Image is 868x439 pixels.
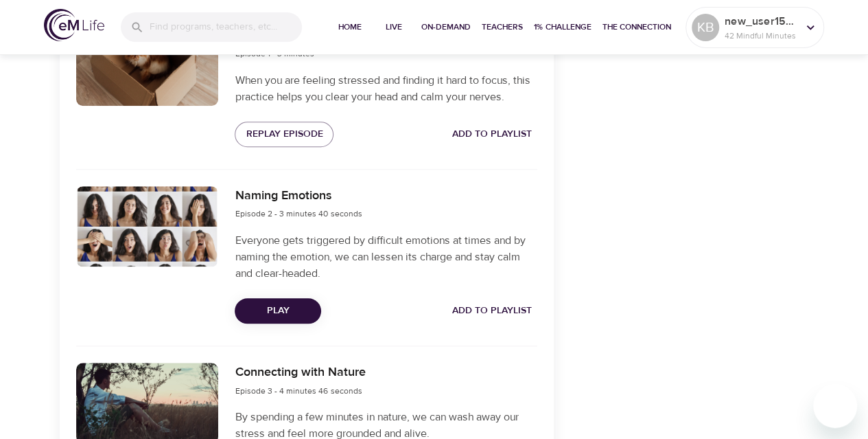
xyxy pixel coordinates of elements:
[813,384,857,428] iframe: Button to launch messaging window
[246,302,310,319] span: Play
[333,20,366,34] span: Home
[452,302,532,319] span: Add to Playlist
[377,20,410,34] span: Live
[452,126,532,143] span: Add to Playlist
[235,232,537,282] p: Everyone gets triggered by difficult emotions at times and by naming the emotion, we can lessen i...
[235,186,362,206] h6: Naming Emotions
[235,72,537,105] p: When you are feeling stressed and finding it hard to focus, this practice helps you clear your he...
[44,9,104,41] img: logo
[534,20,591,34] span: 1% Challenge
[235,385,362,396] span: Episode 3 - 4 minutes 46 seconds
[692,14,719,41] div: KB
[246,126,322,143] span: Replay Episode
[235,208,362,219] span: Episode 2 - 3 minutes 40 seconds
[235,122,333,147] button: Replay Episode
[602,20,671,34] span: The Connection
[725,30,797,42] p: 42 Mindful Minutes
[447,122,537,147] button: Add to Playlist
[725,13,797,30] p: new_user1566398724
[421,20,471,34] span: On-Demand
[482,20,523,34] span: Teachers
[150,12,302,42] input: Find programs, teachers, etc...
[235,298,321,324] button: Play
[235,363,365,383] h6: Connecting with Nature
[447,298,537,324] button: Add to Playlist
